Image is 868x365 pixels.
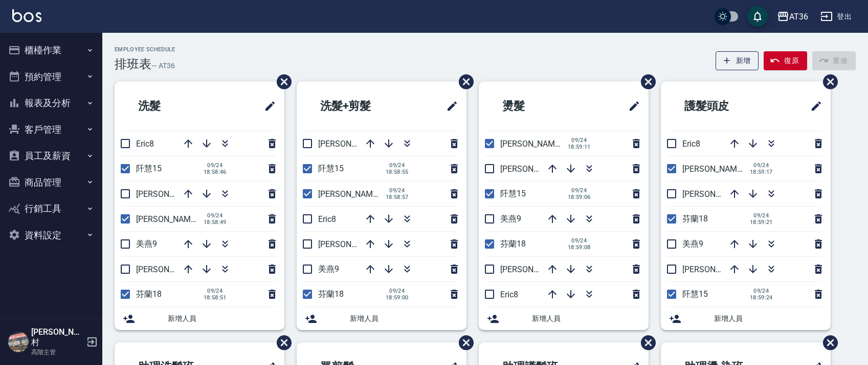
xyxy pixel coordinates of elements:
div: 新增人員 [479,307,649,330]
span: [PERSON_NAME]16 [500,139,571,149]
span: 芬蘭18 [318,289,344,299]
button: 復原 [764,51,807,70]
span: 18:58:57 [386,194,409,200]
span: [PERSON_NAME]16 [136,214,207,224]
span: 18:58:46 [204,169,227,175]
span: 刪除班表 [451,328,475,358]
span: 09/24 [750,212,773,219]
span: Eric8 [136,139,154,149]
span: 阡慧15 [318,164,344,173]
img: Logo [12,9,41,22]
span: 09/24 [750,162,773,169]
h2: Employee Schedule [115,46,175,53]
h2: 洗髮 [123,88,217,125]
p: 高階主管 [31,348,83,357]
span: 18:59:21 [750,219,773,226]
span: 芬蘭18 [500,239,526,249]
button: AT36 [773,6,812,27]
span: 18:59:24 [750,294,773,301]
span: 09/24 [204,288,227,294]
span: 阡慧15 [136,164,162,173]
span: 18:58:51 [204,294,227,301]
span: 刪除班表 [815,67,839,97]
span: 09/24 [750,288,773,294]
h2: 燙髮 [487,88,581,125]
span: 09/24 [386,162,409,169]
span: 修改班表的標題 [258,94,276,118]
span: 阡慧15 [500,189,526,198]
span: [PERSON_NAME]11 [318,139,389,149]
span: 09/24 [386,288,409,294]
span: [PERSON_NAME]11 [682,265,753,274]
span: 美燕9 [136,239,157,249]
button: 商品管理 [4,169,98,196]
span: [PERSON_NAME]16 [318,189,389,199]
div: AT36 [789,10,808,23]
span: 18:59:06 [568,194,591,200]
img: Person [8,332,29,352]
span: 09/24 [386,187,409,194]
span: 芬蘭18 [136,289,162,299]
span: [PERSON_NAME]16 [682,164,753,174]
span: 刪除班表 [633,328,657,358]
span: 09/24 [568,237,591,244]
span: 18:59:00 [386,294,409,301]
button: 資料設定 [4,222,98,249]
span: 阡慧15 [682,289,708,299]
span: [PERSON_NAME]6 [318,239,384,249]
h2: 洗髮+剪髮 [305,88,413,125]
span: [PERSON_NAME]11 [500,164,571,174]
h5: [PERSON_NAME]村 [31,327,83,348]
span: Eric8 [500,290,518,299]
button: 報表及分析 [4,90,98,116]
button: 櫃檯作業 [4,37,98,64]
span: Eric8 [318,214,336,224]
span: 09/24 [568,187,591,194]
button: 員工及薪資 [4,143,98,169]
span: 09/24 [204,162,227,169]
span: 美燕9 [682,239,703,249]
h3: 排班表 [115,57,151,71]
span: 09/24 [568,137,591,144]
span: 美燕9 [318,264,339,274]
span: 刪除班表 [815,328,839,358]
div: 新增人員 [297,307,466,330]
div: 新增人員 [661,307,831,330]
button: 客戶管理 [4,116,98,143]
span: 新增人員 [532,313,640,324]
span: Eric8 [682,139,700,149]
span: 刪除班表 [269,67,293,97]
span: 刪除班表 [269,328,293,358]
span: 18:59:08 [568,244,591,251]
span: 修改班表的標題 [440,94,458,118]
button: 預約管理 [4,64,98,90]
span: [PERSON_NAME]11 [136,265,207,274]
span: 美燕9 [500,214,521,224]
span: 芬蘭18 [682,214,708,224]
button: save [747,6,768,27]
span: [PERSON_NAME]6 [682,189,748,199]
span: 新增人員 [168,313,276,324]
span: 18:58:49 [204,219,227,226]
button: 行銷工具 [4,195,98,222]
span: [PERSON_NAME]6 [500,265,566,274]
span: 新增人員 [714,313,822,324]
span: 18:59:17 [750,169,773,175]
span: 刪除班表 [633,67,657,97]
span: 18:58:55 [386,169,409,175]
span: 修改班表的標題 [622,94,640,118]
h2: 護髮頭皮 [669,88,774,125]
span: [PERSON_NAME]6 [136,189,202,199]
span: 18:59:11 [568,144,591,150]
h6: — AT36 [151,60,175,71]
span: 刪除班表 [451,67,475,97]
div: 新增人員 [115,307,284,330]
span: 09/24 [204,212,227,219]
span: 新增人員 [350,313,458,324]
span: 修改班表的標題 [804,94,822,118]
button: 登出 [816,7,856,26]
button: 新增 [716,51,759,70]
